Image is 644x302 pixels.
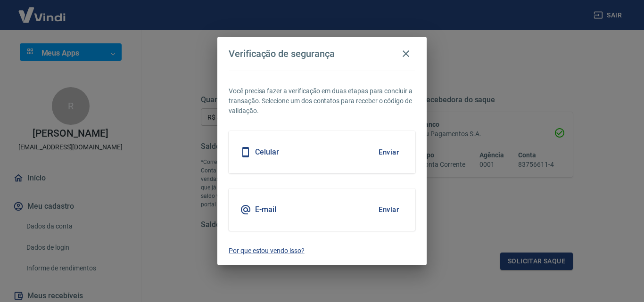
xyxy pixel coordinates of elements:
[255,205,276,214] h5: E-mail
[229,246,415,256] a: Por que estou vendo isso?
[373,142,404,162] button: Enviar
[229,86,415,116] p: Você precisa fazer a verificação em duas etapas para concluir a transação. Selecione um dos conta...
[229,48,335,59] h4: Verificação de segurança
[255,147,279,157] h5: Celular
[373,200,404,220] button: Enviar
